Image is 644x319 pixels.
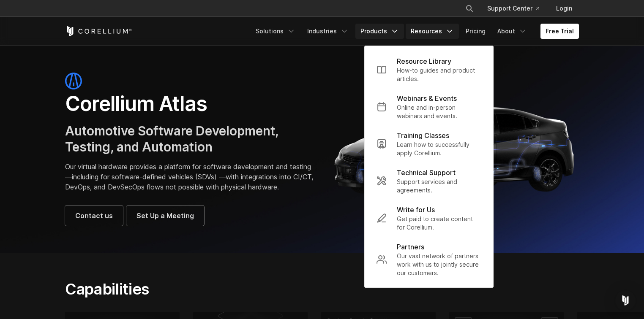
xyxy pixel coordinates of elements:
[126,205,204,226] a: Set Up a Meeting
[540,24,579,39] a: Free Trial
[397,168,456,178] p: Technical Support
[65,91,314,116] h1: Corellium Atlas
[251,24,300,39] a: Solutions
[615,290,636,311] div: Open Intercom Messenger
[397,103,481,120] p: Online and in-person webinars and events.
[397,178,481,195] p: Support services and agreements.
[65,162,314,192] p: Our virtual hardware provides a platform for software development and testing—including for softw...
[397,130,449,141] p: Training Classes
[370,51,488,88] a: Resource Library How-to guides and product articles.
[549,1,579,16] a: Login
[251,24,579,39] div: Navigation Menu
[397,93,457,103] p: Webinars & Events
[397,215,481,232] p: Get paid to create content for Corellium.
[370,237,488,282] a: Partners Our vast network of partners work with us to jointly secure our customers.
[370,125,488,162] a: Training Classes Learn how to successfully apply Corellium.
[397,66,481,83] p: How-to guides and product articles.
[65,123,278,154] span: Automotive Software Development, Testing, and Automation
[65,280,402,298] h2: Capabilities
[397,56,451,66] p: Resource Library
[355,24,404,39] a: Products
[370,88,488,125] a: Webinars & Events Online and in-person webinars and events.
[136,211,194,221] span: Set Up a Meeting
[302,24,354,39] a: Industries
[492,24,532,39] a: About
[75,211,113,221] span: Contact us
[370,200,488,237] a: Write for Us Get paid to create content for Corellium.
[65,26,132,36] a: Corellium Home
[461,24,491,39] a: Pricing
[406,24,459,39] a: Resources
[65,73,82,89] img: atlas-icon
[480,1,546,16] a: Support Center
[397,242,424,252] p: Partners
[397,205,435,215] p: Write for Us
[65,205,123,226] a: Contact us
[462,1,477,16] button: Search
[397,141,481,157] p: Learn how to successfully apply Corellium.
[330,96,579,202] img: Corellium_Hero_Atlas_Header
[397,252,481,277] p: Our vast network of partners work with us to jointly secure our customers.
[455,1,579,16] div: Navigation Menu
[370,162,488,200] a: Technical Support Support services and agreements.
